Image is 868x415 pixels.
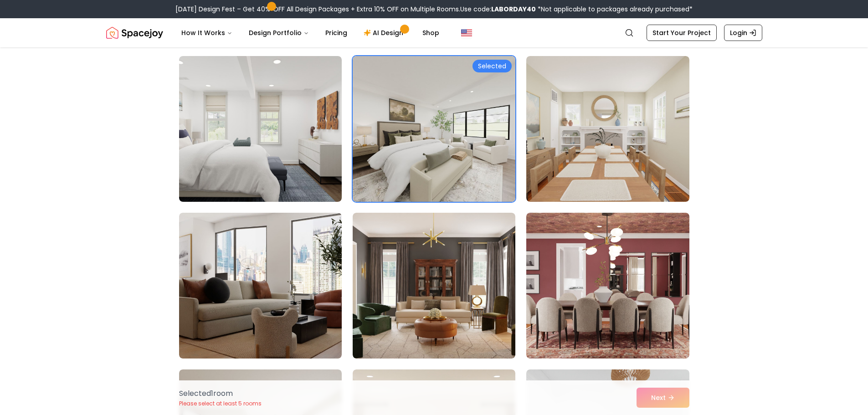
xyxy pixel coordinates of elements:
a: Spacejoy [106,24,163,42]
a: Start Your Project [647,25,717,41]
img: Room room-5 [353,213,515,359]
img: United States [461,27,472,38]
span: *Not applicable to packages already purchased* [536,5,693,14]
b: LABORDAY40 [491,5,536,14]
img: Room room-1 [179,56,342,202]
a: Pricing [318,24,354,42]
a: Login [724,25,762,41]
a: AI Design [356,24,413,42]
button: Design Portfolio [241,24,316,42]
div: Selected [473,60,512,72]
img: Room room-3 [526,56,689,202]
img: Room room-2 [353,56,515,202]
img: Room room-6 [526,213,689,359]
a: Shop [415,24,447,42]
img: Room room-4 [179,213,342,359]
p: Please select at least 5 rooms [179,400,262,407]
img: Spacejoy Logo [106,24,163,42]
button: How It Works [174,24,240,42]
p: Selected 1 room [179,388,262,399]
div: [DATE] Design Fest – Get 40% OFF All Design Packages + Extra 10% OFF on Multiple Rooms. [175,5,693,14]
nav: Global [106,18,762,47]
nav: Main [174,24,447,42]
span: Use code: [460,5,536,14]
